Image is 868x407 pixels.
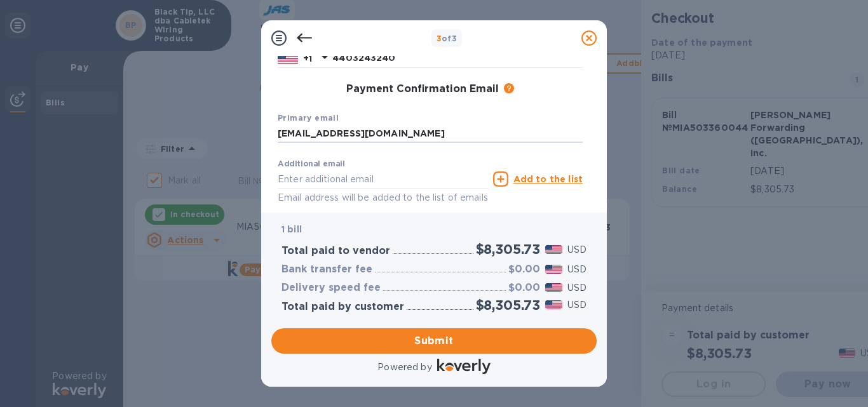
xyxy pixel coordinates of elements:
label: Additional email [278,161,345,168]
input: Enter your primary name [278,124,583,143]
p: Powered by [377,361,431,374]
b: of 3 [437,34,458,43]
h3: Payment Confirmation Email [346,83,499,95]
p: Email address will be added to the list of emails [278,190,488,205]
span: 3 [437,34,442,43]
b: 1 bill [281,224,302,234]
b: Primary email [278,113,339,123]
p: USD [567,281,587,295]
img: USD [545,245,562,254]
h3: Total paid by customer [281,301,404,313]
p: USD [567,243,587,257]
h3: Bank transfer fee [281,264,372,276]
h2: $8,305.73 [476,241,540,257]
img: US [278,51,298,65]
span: Submit [281,333,587,349]
img: USD [545,300,562,309]
u: Add to the list [513,174,583,184]
img: Logo [437,359,491,374]
input: Enter your phone number [332,49,583,68]
button: Submit [271,328,597,354]
img: USD [545,265,562,274]
h3: Delivery speed fee [281,282,381,294]
h3: $0.00 [508,264,540,276]
h2: $8,305.73 [476,297,540,313]
h3: $0.00 [508,282,540,294]
p: USD [567,298,587,312]
p: USD [567,263,587,276]
img: USD [545,283,562,292]
p: +1 [303,52,312,65]
input: Enter additional email [278,170,488,189]
h3: Total paid to vendor [281,245,390,257]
